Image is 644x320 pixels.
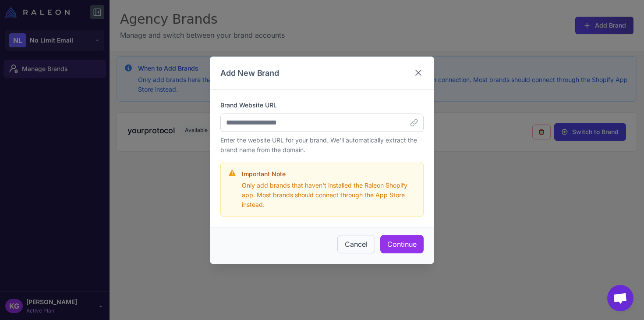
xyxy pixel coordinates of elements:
p: Enter the website URL for your brand. We'll automatically extract the brand name from the domain. [220,135,424,155]
div: Open chat [607,285,633,311]
button: Cancel [337,235,375,253]
p: Only add brands that haven't installed the Raleon Shopify app. Most brands should connect through... [242,181,416,210]
button: Continue [380,235,424,253]
label: Brand Website URL [220,100,424,110]
h4: Important Note [242,169,416,179]
h3: Add New Brand [220,67,279,79]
